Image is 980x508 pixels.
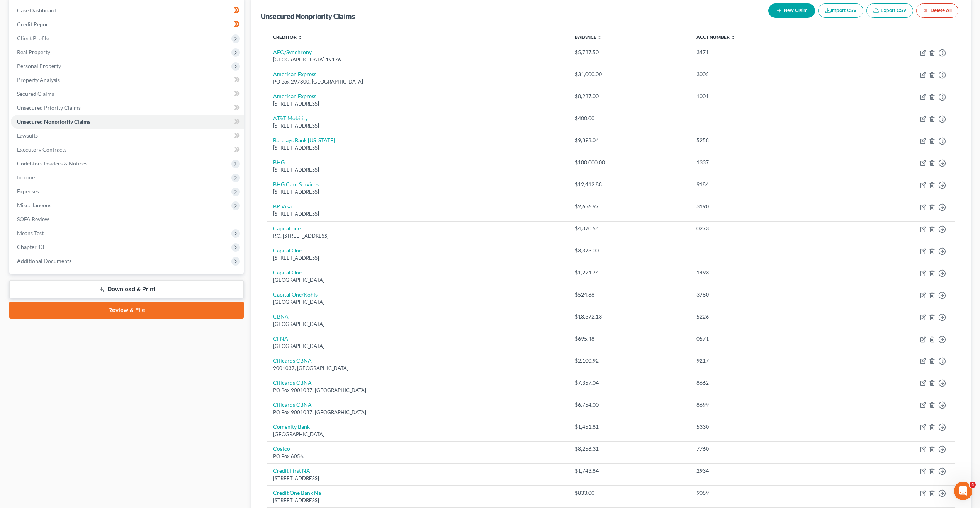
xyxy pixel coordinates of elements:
[273,276,562,284] div: [GEOGRAPHIC_DATA]
[696,445,830,453] div: 7760
[17,49,50,55] span: Real Property
[273,343,562,350] div: [GEOGRAPHIC_DATA]
[575,48,684,56] div: $5,737.50
[273,379,312,386] a: Citicards CBNA
[273,144,562,152] div: [STREET_ADDRESS]
[17,132,38,139] span: Lawsuits
[11,17,244,31] a: Credit Report
[273,159,285,165] a: BHG
[273,93,316,99] a: American Express
[273,254,562,262] div: [STREET_ADDRESS]
[273,210,562,218] div: [STREET_ADDRESS]
[575,225,684,232] div: $4,870.54
[575,335,684,343] div: $695.48
[970,482,976,488] span: 4
[273,423,310,430] a: Comenity Bank
[17,90,54,97] span: Secured Claims
[273,100,562,107] div: [STREET_ADDRESS]
[273,365,562,372] div: 9001037, [GEOGRAPHIC_DATA]
[11,73,244,87] a: Property Analysis
[575,114,684,122] div: $400.00
[916,3,958,18] button: Delete All
[696,467,830,475] div: 2934
[273,387,562,394] div: PO Box 9001037, [GEOGRAPHIC_DATA]
[696,401,830,409] div: 8699
[273,247,302,254] a: Capital One
[273,467,310,474] a: Credit First NA
[17,174,35,181] span: Income
[273,335,288,342] a: CFNA
[575,159,684,166] div: $180,000.00
[11,212,244,226] a: SOFA Review
[575,489,684,497] div: $833.00
[730,35,735,40] i: unfold_more
[273,320,562,328] div: [GEOGRAPHIC_DATA]
[17,146,66,153] span: Executory Contracts
[17,104,81,111] span: Unsecured Priority Claims
[273,232,562,240] div: P.O. [STREET_ADDRESS]
[273,269,302,276] a: Capital One
[273,409,562,416] div: PO Box 9001037, [GEOGRAPHIC_DATA]
[696,34,735,40] a: Acct Number unfold_more
[17,244,44,250] span: Chapter 13
[696,159,830,166] div: 1337
[273,34,302,40] a: Creditor unfold_more
[17,7,56,14] span: Case Dashboard
[575,203,684,210] div: $2,656.97
[273,401,312,408] a: Citicards CBNA
[9,302,244,319] a: Review & File
[273,137,335,143] a: Barclays Bank [US_STATE]
[696,92,830,100] div: 1001
[696,181,830,188] div: 9184
[273,291,318,298] a: Capital One/Kohls
[575,34,602,40] a: Balance unfold_more
[17,63,61,69] span: Personal Property
[575,136,684,144] div: $9,398.04
[273,122,562,130] div: [STREET_ADDRESS]
[575,445,684,453] div: $8,258.31
[696,269,830,276] div: 1493
[575,247,684,254] div: $3,373.00
[273,181,319,188] a: BHG Card Services
[575,269,684,276] div: $1,224.74
[575,401,684,409] div: $6,754.00
[273,203,292,210] a: BP Visa
[866,3,913,18] a: Export CSV
[9,280,244,298] a: Download & Print
[575,467,684,475] div: $1,743.84
[17,160,87,167] span: Codebtors Insiders & Notices
[17,35,49,41] span: Client Profile
[273,489,321,496] a: Credit One Bank Na
[273,56,562,63] div: [GEOGRAPHIC_DATA] 19176
[273,71,316,77] a: American Express
[17,188,39,194] span: Expenses
[575,92,684,100] div: $8,237.00
[17,257,71,264] span: Additional Documents
[273,115,308,121] a: AT&T Mobility
[768,3,815,18] button: New Claim
[575,313,684,320] div: $18,372.13
[273,313,289,320] a: CBNA
[273,475,562,482] div: [STREET_ADDRESS]
[818,3,863,18] button: Import CSV
[597,35,602,40] i: unfold_more
[575,357,684,365] div: $2,100.92
[696,489,830,497] div: 9089
[11,87,244,101] a: Secured Claims
[11,101,244,115] a: Unsecured Priority Claims
[17,118,90,125] span: Unsecured Nonpriority Claims
[273,166,562,174] div: [STREET_ADDRESS]
[575,70,684,78] div: $31,000.00
[273,453,562,460] div: PO Box 6056,
[273,445,290,452] a: Costco
[273,78,562,85] div: PO Box 297800, [GEOGRAPHIC_DATA]
[696,423,830,431] div: 5330
[575,379,684,387] div: $7,357.04
[696,357,830,365] div: 9217
[297,35,302,40] i: unfold_more
[11,129,244,143] a: Lawsuits
[261,12,355,21] div: Unsecured Nonpriority Claims
[273,357,312,364] a: Citicards CBNA
[696,136,830,144] div: 5258
[575,423,684,431] div: $1,451.81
